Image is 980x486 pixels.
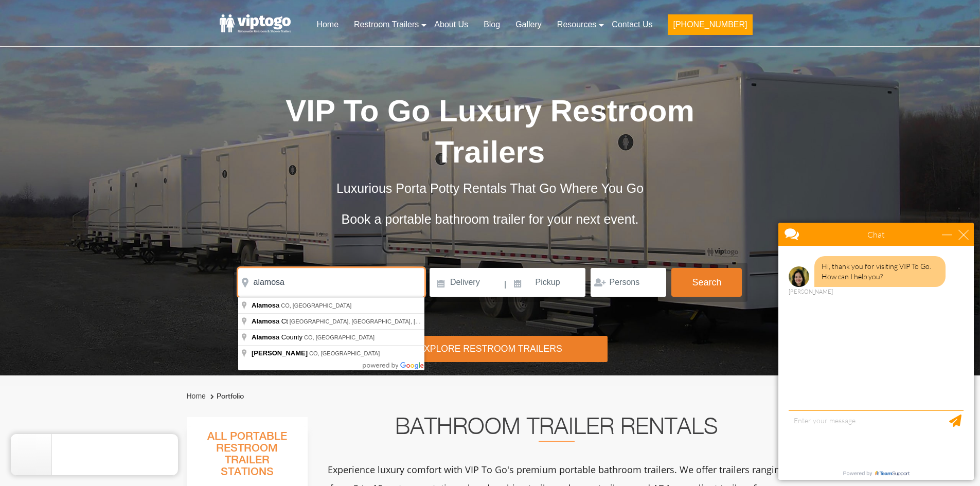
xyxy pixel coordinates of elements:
[341,212,638,226] span: Book a portable bathroom trailer for your next event.
[309,350,380,356] span: CO, [GEOGRAPHIC_DATA]
[508,268,586,297] input: Pickup
[372,336,608,362] div: Explore Restroom Trailers
[346,13,426,36] a: Restroom Trailers
[604,13,660,36] a: Contact Us
[187,392,206,400] a: Home
[476,13,508,36] a: Blog
[322,417,792,442] h2: Bathroom Trailer Rentals
[549,13,604,36] a: Resources
[290,318,473,325] span: [GEOGRAPHIC_DATA], [GEOGRAPHIC_DATA], [GEOGRAPHIC_DATA]
[336,181,644,195] span: Luxurious Porta Potty Rentals That Go Where You Go
[668,14,752,35] button: [PHONE_NUMBER]
[252,317,276,325] span: Alamos
[671,268,742,297] button: Search
[309,13,346,36] a: Home
[591,268,666,297] input: Persons
[430,268,503,297] input: Delivery
[281,302,351,309] span: CO, [GEOGRAPHIC_DATA]
[252,333,276,341] span: Alamos
[772,217,980,486] iframe: Live Chat Box
[508,13,549,36] a: Gallery
[238,268,424,297] input: Where do you need your restroom?
[252,317,290,325] span: a Ct
[252,349,308,357] span: [PERSON_NAME]
[208,390,244,403] li: Portfolio
[504,268,506,301] span: |
[252,333,304,341] span: a County
[252,301,281,309] span: a
[304,334,375,340] span: CO, [GEOGRAPHIC_DATA]
[426,13,476,36] a: About Us
[252,301,276,309] span: Alamos
[660,13,760,41] a: [PHONE_NUMBER]
[286,94,694,169] span: VIP To Go Luxury Restroom Trailers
